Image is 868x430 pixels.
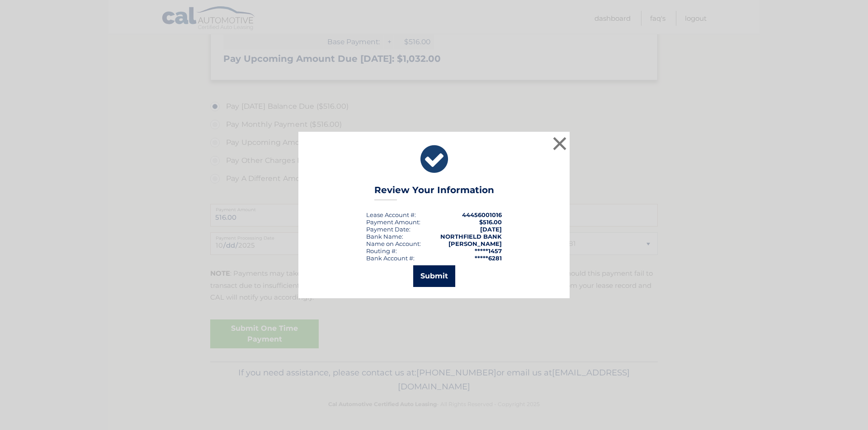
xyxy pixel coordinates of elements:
div: Bank Name: [366,233,403,240]
strong: NORTHFIELD BANK [440,233,502,240]
span: $516.00 [479,218,502,226]
div: Bank Account #: [366,254,415,262]
span: Payment Date [366,226,409,233]
div: Payment Amount: [366,218,420,226]
div: Lease Account #: [366,211,416,218]
strong: 44456001016 [462,211,502,218]
span: [DATE] [480,226,502,233]
strong: [PERSON_NAME] [448,240,502,247]
button: × [551,134,569,153]
h3: Review Your Information [374,185,494,200]
div: Routing #: [366,247,397,254]
button: Submit [413,265,455,287]
div: Name on Account: [366,240,421,247]
div: : [366,226,410,233]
